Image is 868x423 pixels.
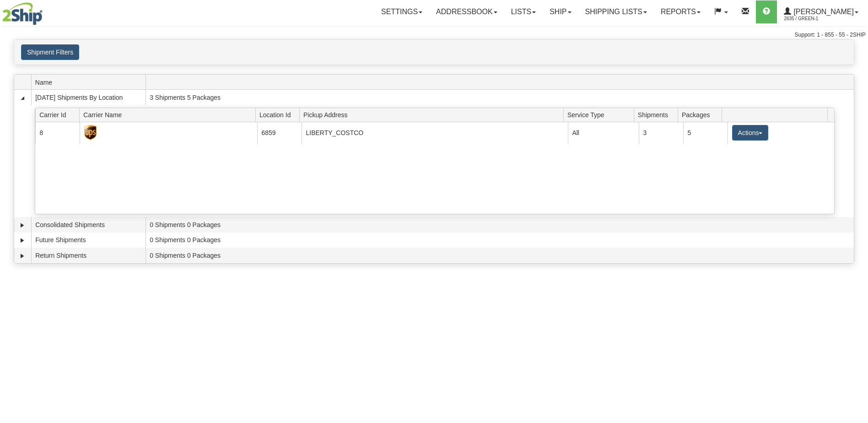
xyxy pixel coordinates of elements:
td: 6859 [257,122,302,143]
a: Expand [18,221,27,230]
td: 0 Shipments 0 Packages [146,248,854,263]
span: Packages [682,108,722,122]
span: Location Id [259,108,300,122]
img: logo2635.jpg [2,2,43,25]
a: Lists [504,0,543,23]
span: Pickup Address [303,108,563,122]
a: Shipping lists [578,0,654,23]
span: Name [35,75,146,89]
iframe: chat widget [847,165,867,258]
span: Carrier Name [83,108,255,122]
td: 8 [35,122,80,143]
td: [DATE] Shipments By Location [31,90,146,105]
td: All [568,122,639,143]
a: Expand [18,236,27,245]
td: Return Shipments [31,248,146,263]
span: Shipments [638,108,678,122]
a: [PERSON_NAME] 2635 / Green-1 [777,0,865,23]
a: Ship [543,0,578,23]
td: Consolidated Shipments [31,217,146,233]
span: Service Type [567,108,634,122]
td: 3 Shipments 5 Packages [146,90,854,105]
span: [PERSON_NAME] [791,8,854,16]
td: 3 [639,122,683,143]
img: UPS [84,125,97,140]
td: LIBERTY_COSTCO [302,122,568,143]
a: Reports [654,0,707,23]
td: Future Shipments [31,233,146,248]
a: Addressbook [429,0,504,23]
td: 0 Shipments 0 Packages [146,217,854,233]
a: Collapse [18,93,27,103]
td: 5 [683,122,728,143]
span: 2635 / Green-1 [784,14,852,23]
button: Shipment Filters [21,44,79,60]
div: Support: 1 - 855 - 55 - 2SHIP [2,31,866,39]
td: 0 Shipments 0 Packages [146,233,854,248]
a: Expand [18,251,27,260]
button: Actions [732,125,769,141]
span: Carrier Id [39,108,80,122]
a: Settings [374,0,429,23]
